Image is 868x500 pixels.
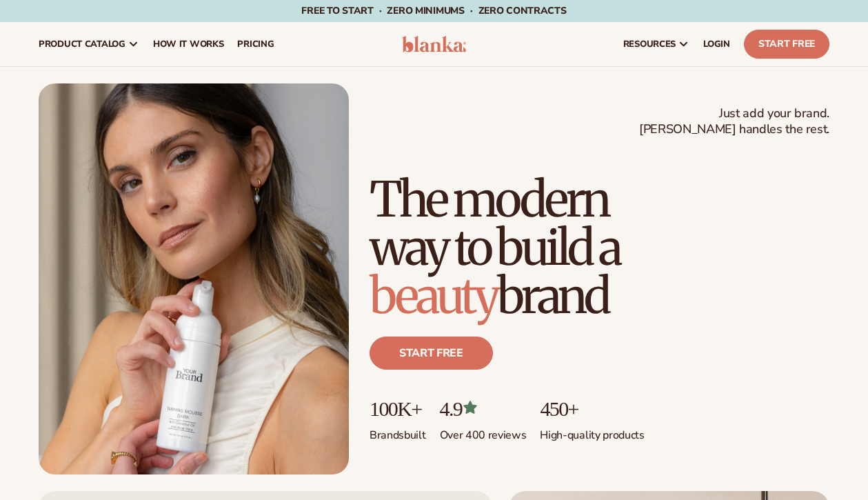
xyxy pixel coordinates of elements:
span: How It Works [153,39,224,50]
span: pricing [237,39,274,50]
span: Free to start · ZERO minimums · ZERO contracts [301,4,566,17]
p: Brands built [370,420,426,443]
p: 450+ [540,397,644,420]
span: Just add your brand. [PERSON_NAME] handles the rest. [639,106,829,138]
a: Start free [370,337,493,370]
span: product catalog [39,39,125,50]
a: product catalog [32,22,146,66]
a: Start Free [744,30,829,59]
a: resources [616,22,696,66]
p: 4.9 [440,397,527,420]
span: resources [623,39,676,50]
span: beauty [370,266,497,326]
a: LOGIN [696,22,737,66]
p: 100K+ [370,397,426,420]
img: Female holding tanning mousse. [39,83,349,474]
span: LOGIN [703,39,730,50]
p: Over 400 reviews [440,420,527,443]
p: High-quality products [540,420,644,443]
h1: The modern way to build a brand [370,175,829,320]
a: pricing [230,22,281,66]
img: logo [402,36,467,52]
a: How It Works [146,22,231,66]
